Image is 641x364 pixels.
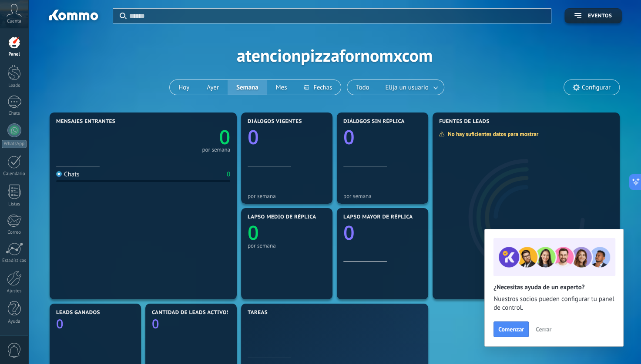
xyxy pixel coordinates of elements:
[227,170,230,179] div: 0
[439,130,544,138] div: No hay suficientes datos para mostrar
[536,326,551,332] span: Cerrar
[2,171,27,177] div: Calendario
[343,193,422,199] div: por semana
[2,258,27,264] div: Estadísticas
[343,124,355,150] text: 0
[498,326,524,332] span: Comenzar
[2,288,27,294] div: Ajustes
[2,140,27,148] div: WhatsApp
[56,315,64,332] text: 0
[248,219,259,246] text: 0
[152,310,230,316] span: Cantidad de leads activos
[7,19,21,24] span: Cuenta
[343,214,413,220] span: Lapso mayor de réplica
[2,202,27,207] div: Listas
[198,80,228,95] button: Ayer
[2,230,27,235] div: Correo
[493,283,614,291] h2: ¿Necesitas ayuda de un experto?
[2,83,27,89] div: Leads
[384,82,430,93] span: Elija un usuario
[343,219,355,246] text: 0
[347,80,378,95] button: Todo
[248,193,326,199] div: por semana
[2,111,27,116] div: Chats
[56,170,80,179] div: Chats
[493,295,614,312] span: Nuestros socios pueden configurar tu panel de control.
[228,80,267,95] button: Semana
[248,119,302,125] span: Diálogos vigentes
[143,124,230,150] a: 0
[170,80,198,95] button: Hoy
[267,80,296,95] button: Mes
[2,319,27,324] div: Ayuda
[295,80,340,95] button: Fechas
[588,13,612,19] span: Eventos
[152,315,159,332] text: 0
[564,8,622,23] button: Eventos
[493,321,529,337] button: Comenzar
[582,84,611,91] span: Configurar
[248,310,268,316] span: Tareas
[202,148,230,152] div: por semana
[248,214,316,220] span: Lapso medio de réplica
[248,124,259,150] text: 0
[56,310,100,316] span: Leads ganados
[56,119,115,125] span: Mensajes entrantes
[532,323,555,336] button: Cerrar
[248,242,326,249] div: por semana
[439,119,490,125] span: Fuentes de leads
[219,124,230,150] text: 0
[343,119,405,125] span: Diálogos sin réplica
[56,171,62,177] img: Chats
[378,80,444,95] button: Elija un usuario
[2,52,27,57] div: Panel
